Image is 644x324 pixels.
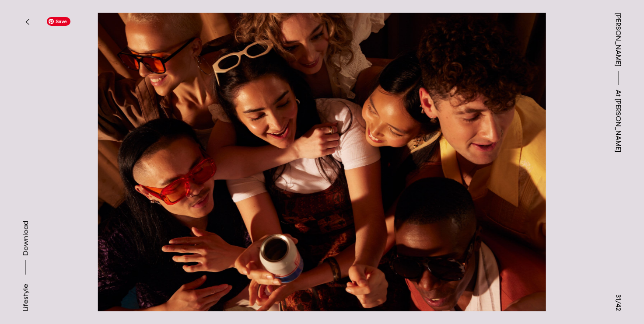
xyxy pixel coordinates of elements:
button: Download asset [21,221,31,279]
span: At [PERSON_NAME] [613,90,623,152]
span: Save [47,17,70,26]
a: [PERSON_NAME] [613,13,623,66]
div: Lifestyle [21,284,31,311]
span: Download [21,221,30,256]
